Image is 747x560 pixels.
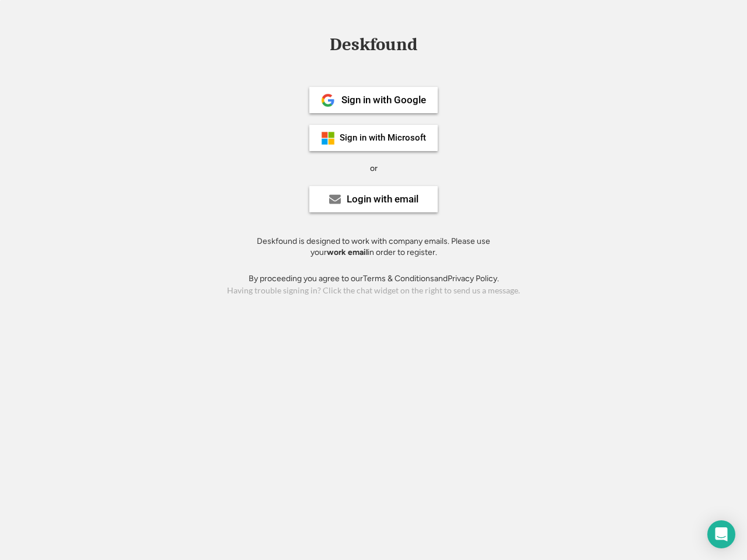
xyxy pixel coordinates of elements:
a: Terms & Conditions [363,274,434,283]
div: or [370,163,378,174]
div: Sign in with Google [341,95,426,105]
div: Deskfound [324,36,423,54]
a: Privacy Policy. [448,274,499,283]
img: 1024px-Google__G__Logo.svg.png [321,93,335,107]
div: Login with email [347,194,418,204]
div: By proceeding you agree to our and [249,273,499,285]
strong: work email [327,247,368,257]
div: Sign in with Microsoft [340,134,426,142]
img: ms-symbollockup_mssymbol_19.png [321,131,335,145]
div: Deskfound is designed to work with company emails. Please use your in order to register. [242,236,505,258]
div: Open Intercom Messenger [707,520,735,548]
